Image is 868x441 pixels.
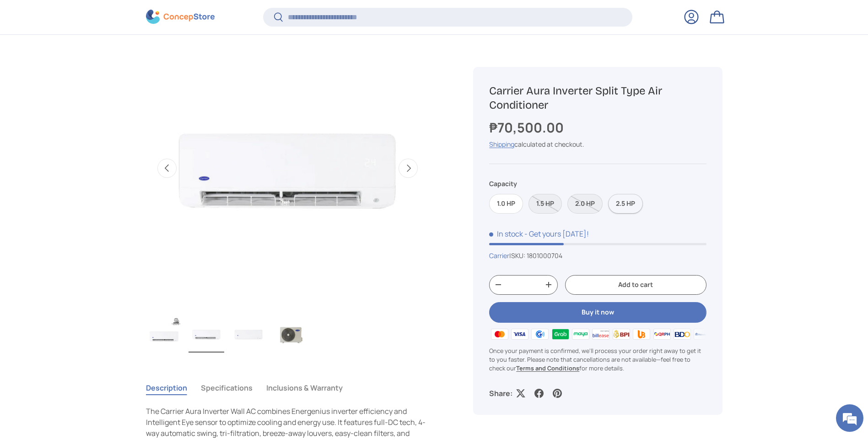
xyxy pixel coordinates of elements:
img: master [489,327,509,341]
span: 1801000704 [527,251,562,260]
h1: Carrier Aura Inverter Split Type Air Conditioner [489,84,706,112]
p: Once your payment is confirmed, we'll process your order right away to get it to you faster. Plea... [489,347,706,373]
a: Terms and Conditions [516,364,579,373]
img: Carrier Aura Inverter Split Type Air Conditioner [146,316,182,353]
label: Sold out [567,194,603,214]
img: ubp [631,327,652,341]
p: Share: [489,388,512,399]
span: | [509,251,562,260]
img: bdo [672,327,692,341]
label: Sold out [528,194,562,214]
p: - Get yours [DATE]! [524,229,589,239]
button: Specifications [201,377,253,398]
img: maya [571,327,591,341]
strong: ₱70,500.00 [489,118,566,137]
div: Leave a message [48,51,154,63]
span: SKU: [511,251,525,260]
img: grabpay [550,327,570,341]
button: Inclusions & Warranty [266,377,343,398]
div: calculated at checkout. [489,140,706,149]
a: Carrier [489,251,509,260]
textarea: Type your message and click 'Submit' [5,250,174,282]
img: billease [591,327,611,341]
img: ConcepStore [146,10,215,24]
span: We are offline. Please leave us a message. [19,116,160,208]
span: In stock [489,229,523,239]
button: Description [146,377,187,398]
img: bpi [611,327,631,341]
a: Shipping [489,140,514,149]
media-gallery: Gallery Viewer [146,26,430,356]
img: metrobank [692,327,712,341]
img: gcash [530,327,550,341]
img: qrph [652,327,672,341]
img: visa [510,327,530,341]
legend: Capacity [489,179,517,189]
img: Carrier Aura Inverter Split Type Air Conditioner [189,316,224,353]
div: Minimize live chat window [150,5,172,27]
img: Carrier Aura Inverter Split Type Air Conditioner [231,316,266,353]
img: Carrier Aura Inverter Split Type Air Conditioner [273,316,308,353]
button: Add to cart [565,275,706,295]
em: Submit [134,282,166,295]
button: Buy it now [489,302,706,323]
